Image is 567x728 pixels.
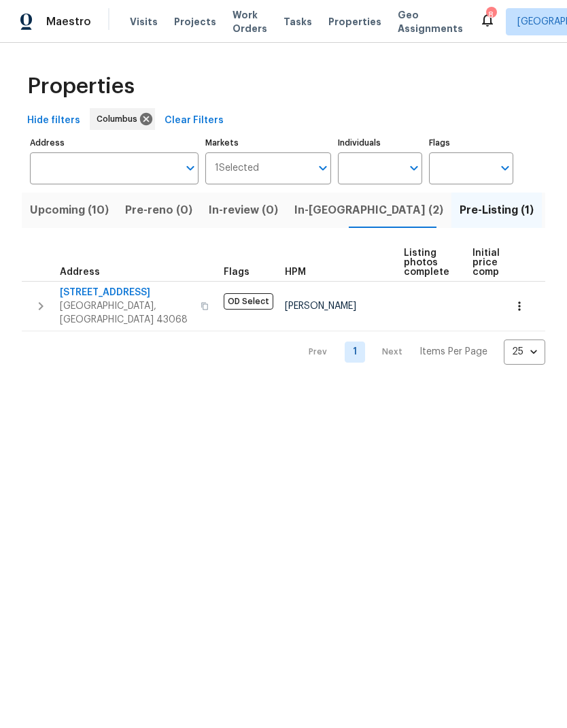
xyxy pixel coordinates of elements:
div: Columbus [90,108,155,130]
label: Individuals [338,139,422,147]
label: Flags [429,139,513,147]
span: In-review (0) [209,201,278,220]
span: Maestro [46,15,91,29]
span: Clear Filters [165,112,224,129]
span: Flags [224,267,250,277]
button: Open [405,159,424,178]
button: Open [181,159,200,178]
span: Listing photos complete [404,248,449,277]
label: Address [30,139,199,147]
span: Tasks [283,17,312,27]
span: OD Select [224,293,273,310]
span: Address [60,267,100,277]
span: Initial list price complete [472,248,518,277]
span: [PERSON_NAME] [285,301,356,311]
button: Open [313,159,332,178]
span: Properties [27,80,135,93]
span: Geo Assignments [398,8,463,35]
div: 25 [504,334,545,369]
label: Markets [205,139,332,147]
button: Hide filters [22,108,86,133]
span: In-[GEOGRAPHIC_DATA] (2) [294,201,443,220]
span: Work Orders [233,8,267,35]
span: Pre-reno (0) [125,201,192,220]
span: Properties [328,15,381,29]
p: Items Per Page [419,345,487,359]
span: HPM [285,267,306,277]
span: [STREET_ADDRESS] [60,286,192,299]
span: Hide filters [27,112,80,129]
span: Visits [130,15,158,29]
span: [GEOGRAPHIC_DATA], [GEOGRAPHIC_DATA] 43068 [60,299,192,327]
span: Columbus [97,112,143,126]
span: Pre-Listing (1) [460,201,534,220]
span: 1 Selected [215,163,259,174]
button: Open [496,159,515,178]
button: Clear Filters [159,108,229,133]
span: Upcoming (10) [30,201,109,220]
a: Goto page 1 [345,342,365,363]
div: 8 [486,8,496,22]
span: Projects [174,15,216,29]
nav: Pagination Navigation [296,340,545,365]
